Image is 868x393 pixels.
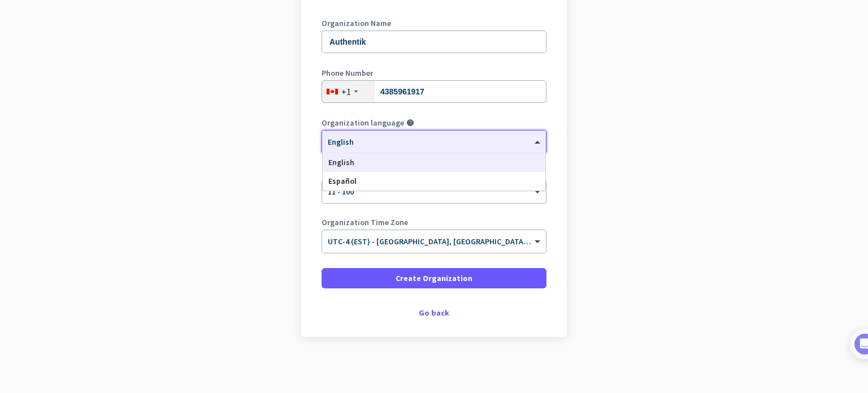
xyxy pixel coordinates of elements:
span: English [328,157,354,167]
i: help [406,119,414,127]
span: Create Organization [396,273,472,284]
span: Español [328,176,357,186]
button: Create Organization [322,268,546,288]
label: Phone Number [322,69,546,77]
div: Options List [323,153,545,191]
div: +1 [341,86,351,97]
div: Go back [322,309,546,317]
input: 506-234-5678 [322,80,546,103]
input: What is the name of your organization? [322,31,546,53]
label: Organization Name [322,19,546,27]
label: Organization language [322,119,404,127]
label: Organization Size (Optional) [322,169,546,176]
label: Organization Time Zone [322,218,546,226]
